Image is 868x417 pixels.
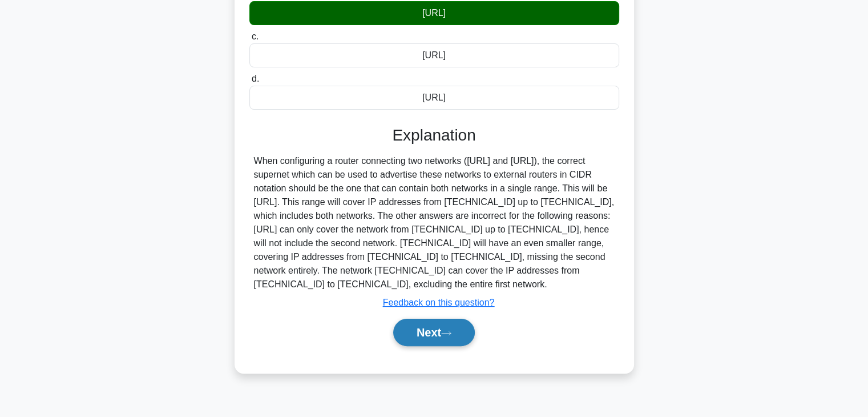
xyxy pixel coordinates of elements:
[249,1,619,25] div: [URL]
[249,86,619,110] div: [URL]
[252,74,259,83] span: d.
[254,154,615,291] div: When configuring a router connecting two networks ([URL] and [URL]), the correct supernet which c...
[393,319,475,346] button: Next
[252,31,259,41] span: c.
[256,126,612,145] h3: Explanation
[249,43,619,67] div: [URL]
[383,298,495,307] a: Feedback on this question?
